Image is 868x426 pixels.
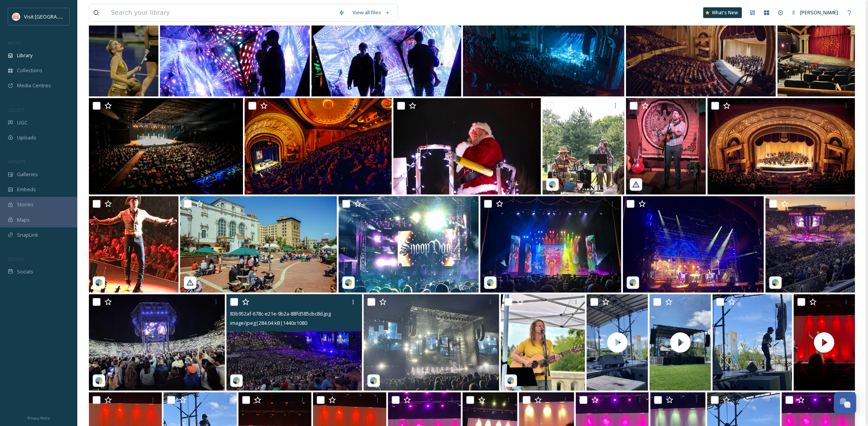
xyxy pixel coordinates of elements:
[27,416,50,421] span: Privacy Policy
[89,196,179,293] img: 38e26c31-a104-ff56-57bd-4086bdfd6b4f.jpg
[501,294,585,391] img: 7c61ea4f-c77e-2458-51f0-b177cd099009.jpg
[766,196,855,293] img: cf7da1e6-0a10-f81c-99bb-6cf22d5ec179.jpg
[507,377,515,385] img: snapsea-logo.png
[89,294,225,391] img: 53de15e4-9bbc-8315-a393-b2239e1d0cd7.jpg
[233,377,240,385] img: snapsea-logo.png
[89,98,243,195] img: Performing Arts Center-Visit%20Shipshewana.jpg
[349,5,394,20] a: View all files
[24,13,84,20] span: Visit [GEOGRAPHIC_DATA]
[180,196,337,293] img: 2a41646f-fd72-7952-f98b-eafe49b25aac.jpg
[8,107,24,113] span: COLLECT
[393,98,541,195] img: 241201 Christmas in New Carlisle_031-Michael%20Caterina.jpg
[17,231,38,239] span: SnapLink
[800,9,839,16] span: [PERSON_NAME]
[834,392,856,414] button: Open Chat
[708,98,855,195] img: 7509960e-936b-0fab-2f5c-030608d2ec93.jpg
[17,216,30,224] span: Maps
[230,319,308,326] span: image/jpeg | 284.04 kB | 1440 x 1080
[370,377,378,385] img: snapsea-logo.png
[480,196,621,293] img: d24fc7f5-ac5d-f46b-2440-824fae16d8e3.jpg
[17,52,32,59] span: Library
[245,98,392,195] img: Wait Wait Don't Tell Me -- Balcony Photo -- 2-8-18 (Peter Ringenberg)-Visit%20South%20Bend%20Mish...
[8,256,23,262] span: SOCIALS
[17,201,34,208] span: Stories
[230,310,331,317] span: 83b952af-678c-e21e-9b2a-88fd585cbc8d.jpg
[345,279,352,287] img: snapsea-logo.png
[703,7,742,18] a: What's New
[772,279,779,287] img: snapsea-logo.png
[650,294,711,391] img: thumbnail
[549,181,557,188] img: snapsea-logo.png
[713,294,792,391] img: 74b82996-e327-cf07-168f-f086d7aa0672.jpg
[8,159,26,165] span: WIDGETS
[17,134,36,141] span: Uploads
[17,67,43,74] span: Collections
[95,377,103,385] img: snapsea-logo.png
[587,294,648,391] img: thumbnail
[95,279,103,287] img: snapsea-logo.png
[626,98,706,195] img: 7a348c93-45bc-1240-c7b8-c44dd5905613.jpg
[27,413,50,422] a: Privacy Policy
[543,98,625,195] img: 48211ae2-ff49-ebf7-14ad-58f57ee145c0.jpg
[226,294,363,391] img: 83b952af-678c-e21e-9b2a-88fd585cbc8d.jpg
[364,294,499,391] img: ac0f9a66-adea-9656-f2b7-60bfd55a8cd1.jpg
[17,268,33,275] span: Socials
[17,171,38,178] span: Galleries
[794,294,855,391] img: thumbnail
[788,5,842,20] a: [PERSON_NAME]
[17,82,51,89] span: Media Centres
[623,196,764,293] img: be21fd55-14bf-977d-74e7-05c3aa45ac98.jpg
[8,40,21,46] span: MEDIA
[629,279,637,287] img: snapsea-logo.png
[17,186,36,193] span: Embeds
[107,4,335,21] input: Search your library
[487,279,494,287] img: snapsea-logo.png
[17,119,27,126] span: UGC
[12,13,20,20] img: vsbm-stackedMISH_CMYKlogo2017.jpg
[339,196,479,293] img: 920993fb-25c6-8a18-3637-afe41f959192.jpg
